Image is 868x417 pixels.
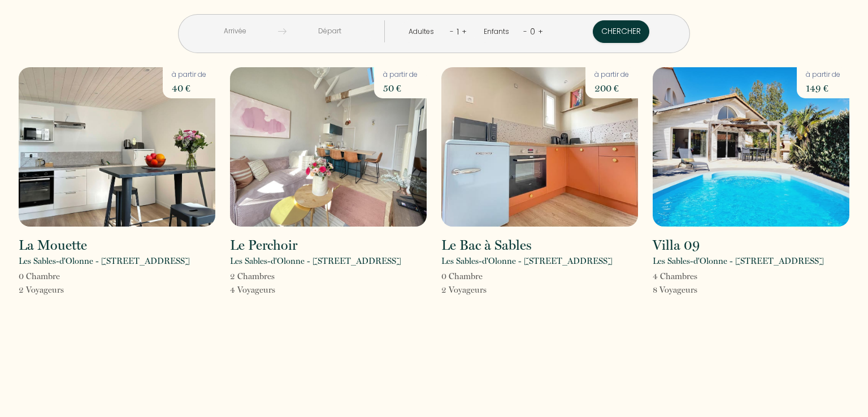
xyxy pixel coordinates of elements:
[694,271,697,281] span: s
[594,80,629,96] p: 200 €
[230,238,297,252] h2: Le Perchoir
[287,20,373,42] input: Départ
[230,270,275,283] p: 2 Chambre
[383,69,418,80] p: à partir de
[653,270,697,283] p: 4 Chambre
[172,80,206,96] p: 40 €
[19,67,215,227] img: rental-image
[653,254,824,268] p: Les Sables-d'Olonne - [STREET_ADDRESS]
[19,270,64,283] p: 0 Chambre
[230,67,427,227] img: rental-image
[483,285,487,295] span: s
[593,20,649,43] button: Chercher
[450,26,454,37] a: -
[653,283,697,297] p: 8 Voyageur
[383,80,418,96] p: 50 €
[278,27,287,36] img: guests
[454,23,462,41] div: 1
[441,270,487,283] p: 0 Chambre
[806,80,840,96] p: 149 €
[19,283,64,297] p: 2 Voyageur
[441,254,613,268] p: Les Sables-d'Olonne - [STREET_ADDRESS]
[19,238,87,252] h2: La Mouette
[19,254,190,268] p: Les Sables-d'Olonne - [STREET_ADDRESS]
[172,69,206,80] p: à partir de
[272,285,275,295] span: s
[484,27,513,37] div: Enfants
[594,69,629,80] p: à partir de
[653,238,700,252] h2: Villa 09
[538,26,543,37] a: +
[523,26,527,37] a: -
[441,283,487,297] p: 2 Voyageur
[409,27,438,37] div: Adultes
[271,271,275,281] span: s
[653,67,849,227] img: rental-image
[230,254,401,268] p: Les Sables-d'Olonne - [STREET_ADDRESS]
[441,67,638,227] img: rental-image
[806,69,840,80] p: à partir de
[192,20,278,42] input: Arrivée
[694,285,697,295] span: s
[60,285,64,295] span: s
[527,23,538,41] div: 0
[441,238,532,252] h2: Le Bac à Sables
[230,283,275,297] p: 4 Voyageur
[462,26,467,37] a: +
